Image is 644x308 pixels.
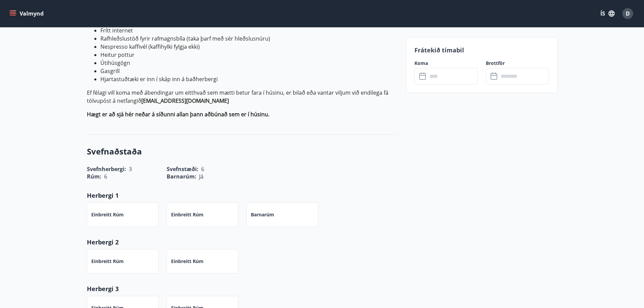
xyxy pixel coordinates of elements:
[87,111,269,118] strong: Hægt er að sjá hér neðar á síðunni allan þann aðbúnað sem er í húsinu.
[100,59,398,67] li: Útihúsgögn
[167,173,196,180] span: Barnarúm :
[199,173,204,180] span: Já
[626,10,630,17] span: D
[100,26,398,34] li: Frítt internet
[87,89,398,105] p: Ef félagi vill koma með ábendingar um eitthvað sem mætti betur fara í húsinu, er bilað eða vantar...
[8,7,46,20] button: menu
[620,5,636,22] button: D
[100,67,398,75] li: Gasgrill
[141,97,229,104] strong: [EMAIL_ADDRESS][DOMAIN_NAME]
[100,34,398,43] li: Rafhleðslustöð fyrir rafmagnsbíla (taka þarf með sér hleðslusnúru)
[91,258,124,265] p: Einbreitt rúm
[91,211,124,218] p: Einbreitt rúm
[87,284,398,293] p: Herbergi 3
[251,211,274,218] p: Barnarúm
[87,146,398,157] h3: Svefnaðstaða
[87,173,101,180] span: Rúm :
[100,75,398,83] li: Hjartastuðtæki er inn í skáp inn á baðherbergi
[104,173,107,180] span: 6
[171,211,204,218] p: Einbreitt rúm
[597,7,618,20] button: ÍS
[100,43,398,51] li: Nespresso kaffivél (kaffihylki fylgja ekki)
[486,60,549,67] label: Brottför
[414,46,549,54] p: Frátekið tímabil
[100,51,398,59] li: Heitur pottur
[414,60,478,67] label: Koma
[87,238,398,246] p: Herbergi 2
[87,191,398,200] p: Herbergi 1
[171,258,204,265] p: Einbreitt rúm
